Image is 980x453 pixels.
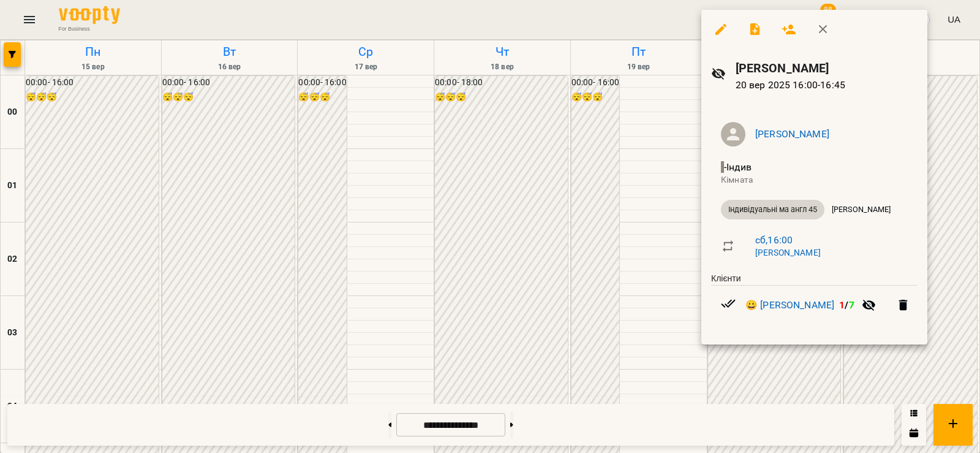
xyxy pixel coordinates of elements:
[839,299,854,311] b: /
[839,299,845,311] span: 1
[755,234,793,246] a: сб , 16:00
[736,59,918,78] h6: [PERSON_NAME]
[849,299,854,311] span: 7
[745,298,834,313] a: 😀 [PERSON_NAME]
[721,204,824,215] span: Індивідуальні ма англ 45
[824,200,898,219] div: [PERSON_NAME]
[721,161,754,173] span: - Індив
[711,273,918,330] ul: Клієнти
[824,204,898,215] span: [PERSON_NAME]
[721,174,908,186] p: Кімната
[736,78,918,93] p: 20 вер 2025 16:00 - 16:45
[755,248,821,257] a: [PERSON_NAME]
[755,128,829,140] a: [PERSON_NAME]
